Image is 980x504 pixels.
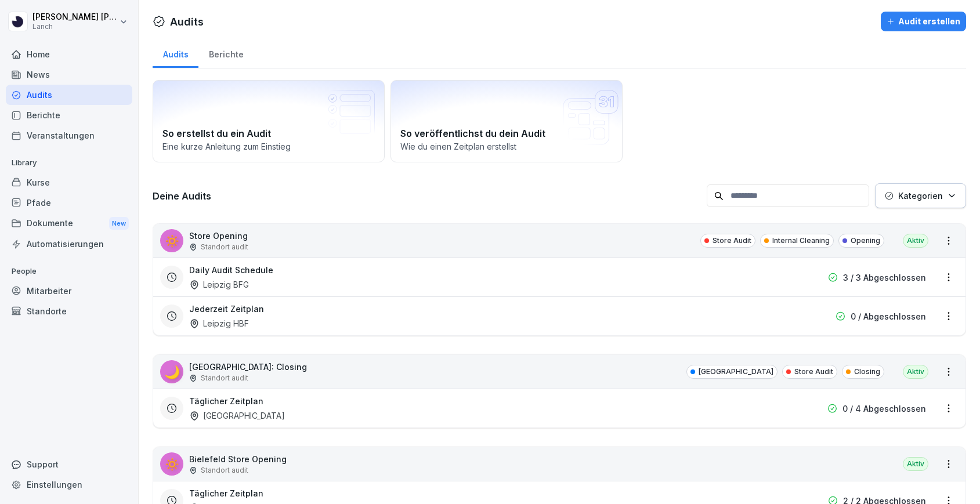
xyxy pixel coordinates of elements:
[160,360,183,383] div: 🌙
[153,38,198,68] a: Audits
[903,457,928,471] div: Aktiv
[6,64,132,85] a: News
[6,105,132,125] a: Berichte
[32,12,117,22] p: [PERSON_NAME] [PERSON_NAME]
[198,38,254,68] a: Berichte
[189,264,273,276] h3: Daily Audit Schedule
[201,465,248,476] p: Standort audit
[772,235,830,246] p: Internal Cleaning
[6,213,132,234] div: Dokumente
[6,172,132,193] a: Kurse
[794,367,833,377] p: Store Audit
[6,301,132,321] a: Standorte
[851,235,880,246] p: Opening
[201,242,248,252] p: Standort audit
[903,365,928,379] div: Aktiv
[153,190,701,202] h3: Deine Audits
[189,453,287,465] p: Bielefeld Store Opening
[887,15,960,28] div: Audit erstellen
[189,278,249,291] div: Leipzig BFG
[201,373,248,383] p: Standort audit
[160,452,183,476] div: 🔅
[162,126,375,140] h2: So erstellst du ein Audit
[153,80,385,162] a: So erstellst du ein AuditEine kurze Anleitung zum Einstieg
[6,125,132,146] a: Veranstaltungen
[6,213,132,234] a: DokumenteNew
[160,229,183,252] div: 🔅
[109,217,129,230] div: New
[903,234,928,248] div: Aktiv
[189,303,264,315] h3: Jederzeit Zeitplan
[189,395,263,407] h3: Täglicher Zeitplan
[875,183,966,208] button: Kategorien
[6,44,132,64] a: Home
[390,80,623,162] a: So veröffentlichst du dein AuditWie du einen Zeitplan erstellst
[189,317,249,329] div: Leipzig HBF
[162,140,375,153] p: Eine kurze Anleitung zum Einstieg
[189,409,285,422] div: [GEOGRAPHIC_DATA]
[400,126,613,140] h2: So veröffentlichst du dein Audit
[6,474,132,495] a: Einstellungen
[6,262,132,281] p: People
[400,140,613,153] p: Wie du einen Zeitplan erstellst
[6,454,132,474] div: Support
[170,14,204,30] h1: Audits
[32,23,117,31] p: Lanch
[6,281,132,301] a: Mitarbeiter
[6,234,132,254] a: Automatisierungen
[189,361,307,373] p: [GEOGRAPHIC_DATA]: Closing
[6,85,132,105] a: Audits
[898,190,943,202] p: Kategorien
[6,154,132,172] p: Library
[881,12,966,31] button: Audit erstellen
[6,193,132,213] a: Pfade
[713,235,751,246] p: Store Audit
[189,487,263,499] h3: Täglicher Zeitplan
[843,271,926,284] p: 3 / 3 Abgeschlossen
[854,367,880,377] p: Closing
[851,310,926,322] p: 0 / Abgeschlossen
[699,367,773,377] p: [GEOGRAPHIC_DATA]
[842,403,926,415] p: 0 / 4 Abgeschlossen
[189,230,248,242] p: Store Opening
